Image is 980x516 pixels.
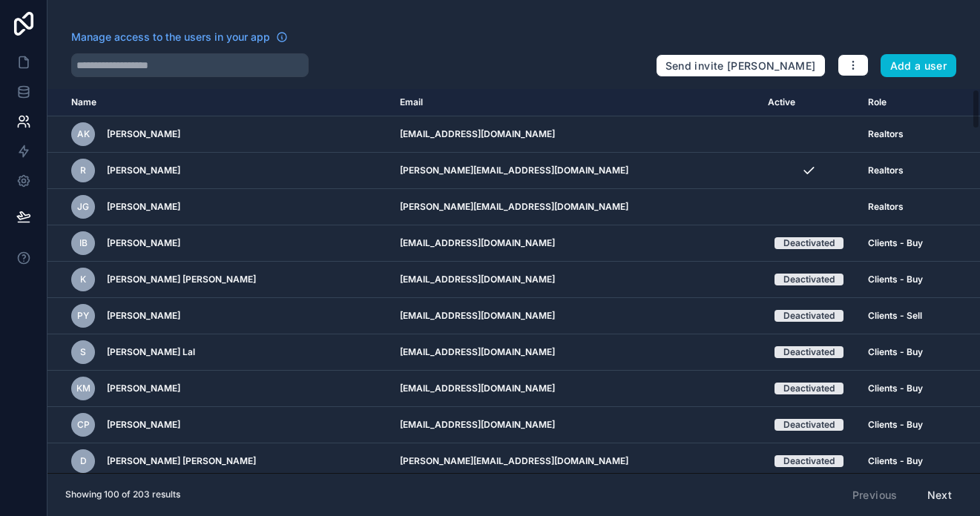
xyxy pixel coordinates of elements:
div: scrollable content [47,89,980,473]
span: Clients - Buy [868,383,923,394]
span: [PERSON_NAME] [107,201,180,213]
button: Add a user [881,54,957,78]
span: [PERSON_NAME] [107,165,180,176]
div: Deactivated [783,419,835,431]
th: Email [391,89,759,116]
th: Active [759,89,859,116]
div: Deactivated [783,274,835,285]
span: Clients - Buy [868,237,923,249]
span: Manage access to the users in your app [71,30,270,44]
div: Deactivated [783,346,835,358]
span: [PERSON_NAME] [PERSON_NAME] [107,455,256,467]
div: Deactivated [783,455,835,467]
span: [PERSON_NAME] Lal [107,346,195,358]
span: Clients - Buy [868,346,923,358]
td: [EMAIL_ADDRESS][DOMAIN_NAME] [391,407,759,443]
span: K [80,274,86,285]
span: [PERSON_NAME] [PERSON_NAME] [107,274,256,285]
span: PY [77,310,89,322]
button: Next [917,483,962,508]
span: Clients - Sell [868,310,922,322]
button: Send invite [PERSON_NAME] [656,54,826,78]
span: Showing 100 of 203 results [65,489,180,500]
span: AK [77,128,90,140]
span: Realtors [868,165,904,176]
a: Manage access to the users in your app [71,30,288,44]
span: [PERSON_NAME] [107,237,180,249]
td: [EMAIL_ADDRESS][DOMAIN_NAME] [391,371,759,407]
span: [PERSON_NAME] [107,128,180,140]
td: [EMAIL_ADDRESS][DOMAIN_NAME] [391,225,759,262]
span: Realtors [868,128,904,140]
div: Deactivated [783,383,835,394]
span: [PERSON_NAME] [107,310,180,322]
span: Clients - Buy [868,419,923,431]
span: CP [77,419,90,431]
span: KM [76,383,91,394]
th: Name [47,89,391,116]
td: [EMAIL_ADDRESS][DOMAIN_NAME] [391,334,759,371]
span: IB [79,237,88,249]
td: [PERSON_NAME][EMAIL_ADDRESS][DOMAIN_NAME] [391,153,759,189]
td: [PERSON_NAME][EMAIL_ADDRESS][DOMAIN_NAME] [391,443,759,480]
span: R [80,165,86,176]
div: Deactivated [783,310,835,322]
td: [EMAIL_ADDRESS][DOMAIN_NAME] [391,262,759,298]
span: JG [77,201,89,213]
div: Deactivated [783,237,835,249]
span: [PERSON_NAME] [107,383,180,394]
span: Clients - Buy [868,274,923,285]
span: D [80,455,87,467]
td: [PERSON_NAME][EMAIL_ADDRESS][DOMAIN_NAME] [391,189,759,225]
span: [PERSON_NAME] [107,419,180,431]
span: Clients - Buy [868,455,923,467]
th: Role [859,89,943,116]
td: [EMAIL_ADDRESS][DOMAIN_NAME] [391,116,759,153]
span: Realtors [868,201,904,213]
span: S [80,346,86,358]
td: [EMAIL_ADDRESS][DOMAIN_NAME] [391,298,759,334]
